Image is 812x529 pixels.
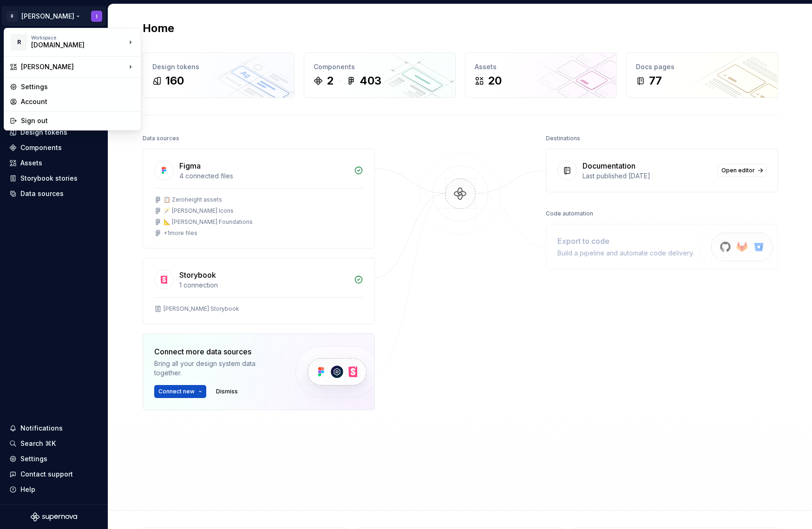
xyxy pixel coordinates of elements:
[21,82,135,91] div: Settings
[31,35,126,40] div: Workspace
[21,97,135,106] div: Account
[11,34,27,51] div: R
[21,62,126,72] div: [PERSON_NAME]
[31,40,110,50] div: [DOMAIN_NAME]
[21,116,135,125] div: Sign out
